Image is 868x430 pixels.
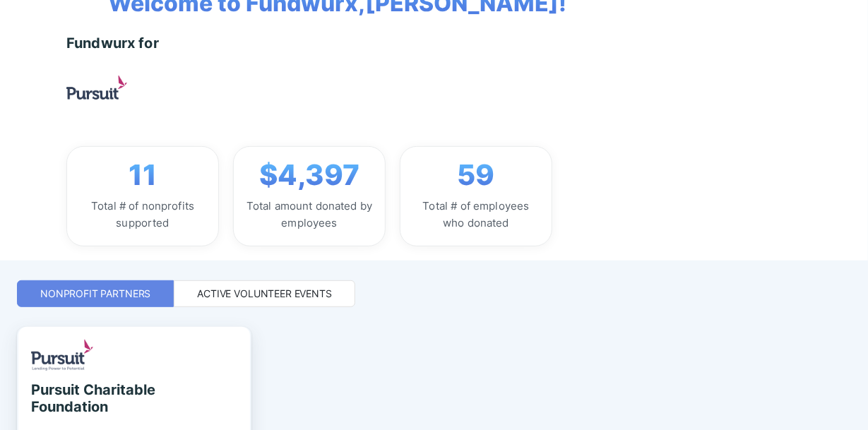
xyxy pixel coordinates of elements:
img: logo.jpg [66,76,127,100]
span: $4,397 [259,158,359,192]
div: Pursuit Charitable Foundation [31,381,160,415]
div: Fundwurx for [66,35,159,52]
div: Active Volunteer Events [197,287,332,301]
div: Total # of nonprofits supported [78,198,207,232]
span: 59 [458,158,495,192]
div: Total amount donated by employees [245,198,374,232]
span: 11 [129,158,157,192]
div: Total # of employees who donated [412,198,540,232]
div: Nonprofit Partners [40,287,150,301]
